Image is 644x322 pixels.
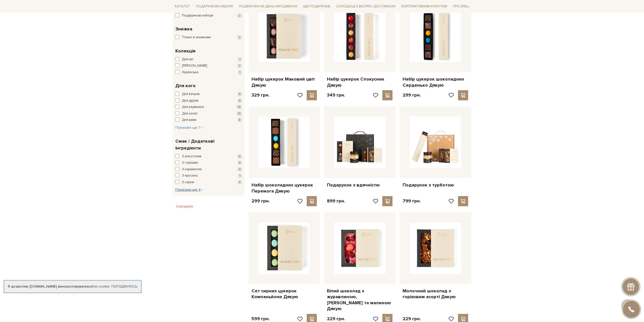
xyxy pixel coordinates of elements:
button: Подарункові набори 2 [175,13,242,18]
span: З горіхами [182,160,198,165]
span: 1 [238,174,242,178]
span: Для батьків [182,92,200,97]
span: Подарунки на День народження [237,3,299,10]
button: Для мами 8 [175,118,242,123]
button: [PERSON_NAME] 2 [175,63,242,68]
span: 10 [236,111,242,116]
span: Для мами [182,118,196,123]
button: Для батьків 9 [175,92,242,97]
span: Показати ще 7 [175,125,203,130]
p: 899 грн. [327,198,345,204]
button: Для друзів 9 [175,98,242,103]
span: Для неї [182,57,193,62]
span: Ідеї подарунків [301,3,332,10]
span: Для керівника [182,105,204,110]
span: 10 [236,105,242,109]
span: Про Spell [451,3,471,10]
span: Для друзів [182,98,198,103]
p: 329 грн. [252,92,269,98]
button: З просеко 1 [175,173,242,178]
a: Білий шоколад з журавлиною, [PERSON_NAME] та малиною Дякую [327,288,392,312]
button: Показати ще 7 [175,125,203,130]
span: Показати ще 4 [175,187,204,192]
span: Знижка [175,26,192,32]
button: Українська 1 [175,70,242,75]
a: Подарунок з вдячністю [327,182,392,188]
span: З просеко [182,173,198,178]
button: Тільки зі знижками 2 [175,35,242,40]
span: Українська [182,70,198,75]
span: 2 [237,64,242,68]
button: Для неї 1 [175,57,242,62]
button: Для колег 10 [175,111,242,116]
p: 349 грн. [327,92,345,98]
span: 2 [237,13,242,18]
span: Колекція [175,48,195,54]
a: Молочний шоколад з горіховим асорті Дякую [403,288,468,300]
span: Для колег [182,111,198,116]
button: Скасувати [173,202,196,211]
span: З карамеллю [182,167,202,172]
a: Погоджуюсь [111,284,137,289]
span: 4 [237,161,242,165]
span: З алкоголем [182,154,201,159]
span: 1 [238,57,242,62]
a: Набір цукерок Спокусник Дякую [327,76,392,88]
p: 229 грн. [403,316,421,322]
span: 8 [237,118,242,122]
span: Смак / Додаткові інгредієнти [175,138,241,151]
div: Я дозволяю [DOMAIN_NAME] використовувати [4,284,141,289]
button: З сиром 4 [175,180,242,185]
button: З карамеллю 4 [175,167,242,172]
p: 299 грн. [403,92,421,98]
a: Корпоративним клієнтам [399,2,449,11]
p: 599 грн. [252,316,270,322]
span: 2 [237,35,242,40]
span: 9 [237,99,242,103]
span: [PERSON_NAME] [182,63,207,68]
a: файли cookie [87,284,110,289]
span: 1 [238,70,242,74]
span: Каталог [173,3,192,10]
a: Набір цукерок шоколадних Серденько Дякую [403,76,468,88]
span: 9 [237,92,242,96]
span: Подарункові набори [182,13,213,18]
span: Тільки зі знижками [182,35,211,40]
span: Подарункові набори [194,3,235,10]
a: Подарунок з турботою [403,182,468,188]
a: Солодощі з експрес-доставкою [334,2,398,11]
p: 799 грн. [403,198,421,204]
p: 229 грн. [327,316,345,322]
button: Показати ще 4 [175,187,204,192]
button: З горіхами 4 [175,160,242,165]
a: Набір цукерок Маковий цвіт Дякую [252,76,317,88]
span: Для кого [175,82,196,89]
button: Для керівника 10 [175,105,242,110]
a: Сет сирних цукерок Компаньйони Дякую [252,288,317,300]
span: 4 [237,167,242,172]
span: З сиром [182,180,194,185]
button: З алкоголем 9 [175,154,242,159]
a: Набір шоколадних цукерок Перемога Дякую [252,182,317,194]
p: 299 грн. [252,198,270,204]
span: 4 [237,180,242,184]
span: 9 [237,154,242,159]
